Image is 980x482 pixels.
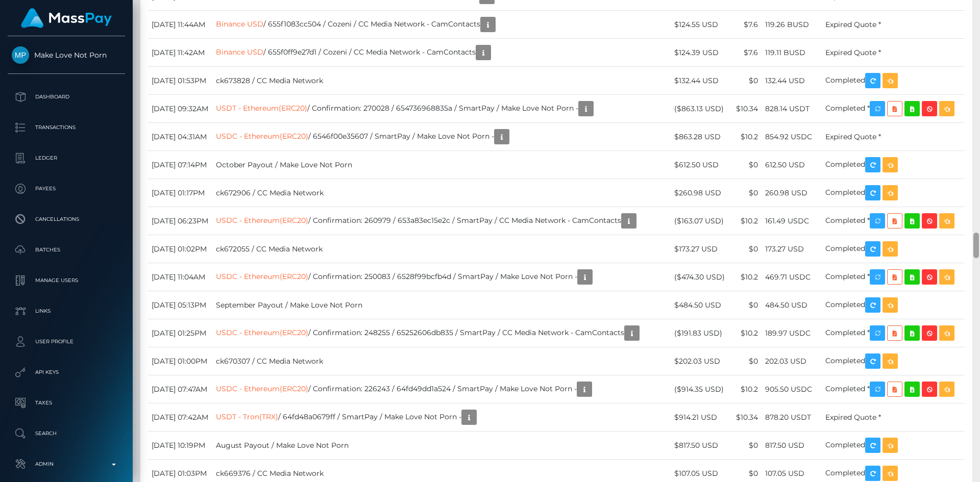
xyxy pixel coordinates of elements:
td: Completed [822,291,965,319]
td: $124.39 USD [671,39,732,67]
td: $10.2 [732,207,762,235]
td: September Payout / Make Love Not Porn [212,291,671,319]
td: $10.2 [732,123,762,151]
td: August Payout / Make Love Not Porn [212,432,671,460]
td: $0 [732,151,762,179]
td: 189.97 USDC [762,319,822,347]
td: $10.34 [732,95,762,123]
p: Ledger [12,150,121,166]
td: $173.27 USD [671,235,732,263]
p: Dashboard [12,89,121,105]
a: Links [8,298,125,324]
td: 612.50 USD [762,151,822,179]
a: USDT - Ethereum(ERC20) [216,104,307,113]
td: Expired Quote * [822,39,965,67]
td: $817.50 USD [671,432,732,460]
td: Completed [822,179,965,207]
p: Taxes [12,395,121,411]
td: $0 [732,432,762,460]
p: Links [12,303,121,319]
td: $10.2 [732,263,762,291]
p: API Keys [12,365,121,380]
td: 484.50 USD [762,291,822,319]
td: Completed * [822,263,965,291]
a: Cancellations [8,207,125,232]
a: USDC - Ethereum(ERC20) [216,272,308,281]
td: [DATE] 01:53PM [148,67,212,95]
p: Admin [12,456,121,472]
a: USDC - Ethereum(ERC20) [216,384,308,393]
td: $0 [732,67,762,95]
td: 173.27 USD [762,235,822,263]
td: 119.26 BUSD [762,11,822,39]
td: / 64fd48a0679ff / SmartPay / Make Love Not Porn - [212,403,671,432]
td: [DATE] 07:14PM [148,151,212,179]
td: ck673828 / CC Media Network [212,67,671,95]
td: Completed [822,347,965,375]
a: API Keys [8,360,125,385]
td: ($191.83 USD) [671,319,732,347]
td: Completed * [822,319,965,347]
a: Admin [8,451,125,477]
td: [DATE] 01:25PM [148,319,212,347]
td: Completed [822,432,965,460]
td: 119.11 BUSD [762,39,822,67]
td: 469.71 USDC [762,263,822,291]
td: ck670307 / CC Media Network [212,347,671,375]
td: Expired Quote * [822,123,965,151]
td: ck672055 / CC Media Network [212,235,671,263]
td: Completed [822,67,965,95]
td: $10.34 [732,403,762,432]
td: / 6546f00e35607 / SmartPay / Make Love Not Porn - [212,123,671,151]
span: Make Love Not Porn [8,50,125,60]
td: $132.44 USD [671,67,732,95]
td: $7.6 [732,39,762,67]
td: / Confirmation: 226243 / 64fd49dd1a524 / SmartPay / Make Love Not Porn - [212,375,671,403]
td: [DATE] 07:47AM [148,375,212,403]
a: User Profile [8,329,125,354]
td: [DATE] 09:32AM [148,95,212,123]
td: $10.2 [732,319,762,347]
td: October Payout / Make Love Not Porn [212,151,671,179]
a: Taxes [8,390,125,416]
a: Ledger [8,145,125,171]
td: $863.28 USD [671,123,732,151]
td: $7.6 [732,11,762,39]
p: Manage Users [12,273,121,288]
td: $10.2 [732,375,762,403]
td: [DATE] 07:42AM [148,403,212,432]
td: ($914.35 USD) [671,375,732,403]
td: ($163.07 USD) [671,207,732,235]
td: 260.98 USD [762,179,822,207]
td: / 655f0ff9e27d1 / Cozeni / CC Media Network - CamContacts [212,39,671,67]
a: Batches [8,237,125,263]
td: [DATE] 11:04AM [148,263,212,291]
td: 202.03 USD [762,347,822,375]
img: MassPay Logo [21,8,112,28]
td: $0 [732,235,762,263]
td: ck672906 / CC Media Network [212,179,671,207]
td: [DATE] 04:31AM [148,123,212,151]
p: Payees [12,181,121,196]
td: [DATE] 11:44AM [148,11,212,39]
td: ($863.13 USD) [671,95,732,123]
a: Binance USD [216,47,263,57]
td: $260.98 USD [671,179,732,207]
td: Completed [822,151,965,179]
td: 905.50 USDC [762,375,822,403]
td: 132.44 USD [762,67,822,95]
td: $914.21 USD [671,403,732,432]
td: 828.14 USDT [762,95,822,123]
a: Search [8,421,125,446]
td: $612.50 USD [671,151,732,179]
img: Make Love Not Porn [12,46,29,64]
td: [DATE] 11:42AM [148,39,212,67]
td: $484.50 USD [671,291,732,319]
a: Payees [8,176,125,201]
td: / 655f1083cc504 / Cozeni / CC Media Network - CamContacts [212,11,671,39]
p: User Profile [12,334,121,349]
p: Batches [12,242,121,258]
a: Manage Users [8,268,125,293]
td: $124.55 USD [671,11,732,39]
td: [DATE] 01:17PM [148,179,212,207]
